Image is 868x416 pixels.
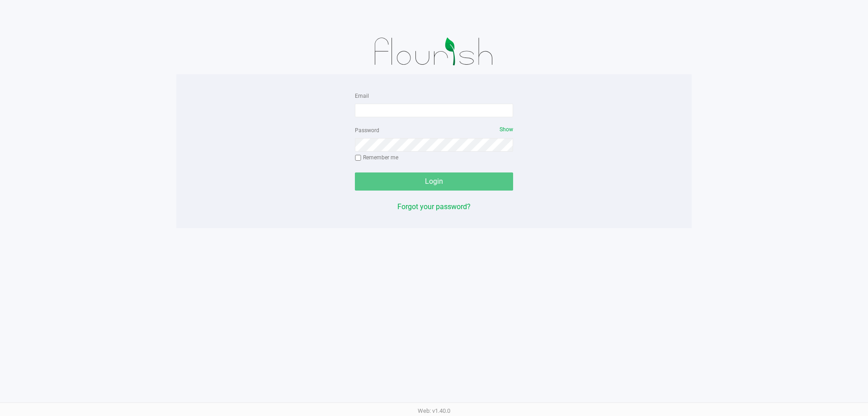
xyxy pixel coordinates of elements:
span: Web: v1.40.0 [418,407,450,414]
label: Password [355,126,379,134]
label: Email [355,92,369,100]
label: Remember me [355,153,398,162]
button: Forgot your password? [397,201,471,212]
span: Show [500,126,513,133]
input: Remember me [355,155,361,161]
